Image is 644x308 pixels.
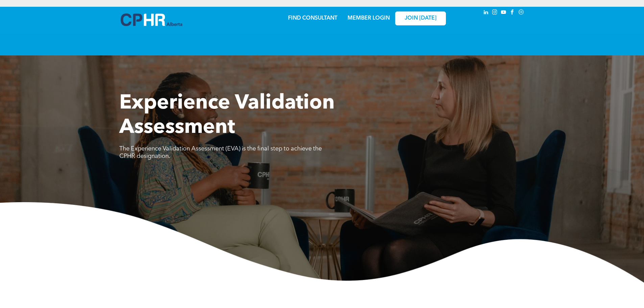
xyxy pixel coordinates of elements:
[518,8,525,18] a: Social network
[482,8,490,18] a: linkedin
[491,8,499,18] a: instagram
[119,93,335,138] span: Experience Validation Assessment
[509,8,516,18] a: facebook
[405,15,436,22] span: JOIN [DATE]
[500,8,507,18] a: youtube
[121,14,182,26] img: A blue and white logo for cp alberta
[288,16,337,21] a: FIND CONSULTANT
[395,11,446,25] a: JOIN [DATE]
[119,146,322,159] span: The Experience Validation Assessment (EVA) is the final step to achieve the CPHR designation.
[348,16,390,21] a: MEMBER LOGIN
